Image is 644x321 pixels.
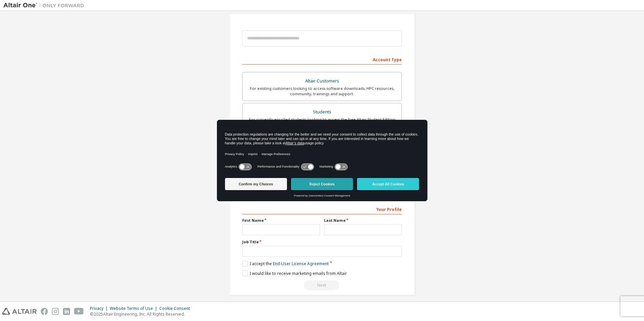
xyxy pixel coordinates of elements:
[110,306,159,311] div: Website Terms of Use
[242,239,402,245] label: Job Title
[247,107,397,117] div: Students
[242,280,402,290] div: Read and acccept EULA to continue
[242,218,320,223] label: First Name
[242,204,402,214] div: Your Profile
[41,308,48,315] img: facebook.svg
[90,306,110,311] div: Privacy
[324,218,402,223] label: Last Name
[247,117,397,128] div: For currently enrolled students looking to access the free Altair Student Edition bundle and all ...
[52,308,59,315] img: instagram.svg
[247,86,397,97] div: For existing customers looking to access software downloads, HPC resources, community, trainings ...
[2,308,37,315] img: altair_logo.svg
[90,311,194,317] p: © 2025 Altair Engineering, Inc. All Rights Reserved.
[273,261,329,266] a: End-User License Agreement
[159,306,194,311] div: Cookie Consent
[63,308,70,315] img: linkedin.svg
[74,308,84,315] img: youtube.svg
[242,54,402,65] div: Account Type
[3,2,88,9] img: Altair One
[247,76,397,86] div: Altair Customers
[242,261,329,266] label: I accept the
[242,271,347,276] label: I would like to receive marketing emails from Altair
